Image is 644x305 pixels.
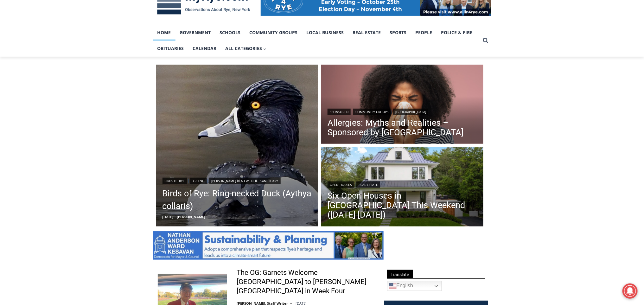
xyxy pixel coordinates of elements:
[152,61,307,79] a: Intern @ [DOMAIN_NAME]
[321,147,483,228] a: Read More Six Open Houses in Rye This Weekend (October 4-5)
[221,41,271,56] button: Child menu of All Categories
[74,55,77,61] div: 6
[160,0,299,61] div: "The first chef I interviewed talked about coming to [GEOGRAPHIC_DATA] from [GEOGRAPHIC_DATA] in ...
[153,41,188,56] a: Obituaries
[237,268,376,295] a: The OG: Garnets Welcome [GEOGRAPHIC_DATA] to [PERSON_NAME][GEOGRAPHIC_DATA] in Week Four
[175,25,215,41] a: Government
[153,25,175,41] a: Home
[389,282,397,290] img: en
[5,64,84,78] h4: [PERSON_NAME] Read Sanctuary Fall Fest: [DATE]
[411,25,437,41] a: People
[177,214,206,219] a: [PERSON_NAME]
[321,65,483,146] a: Read More Allergies: Myths and Realities – Sponsored by White Plains Hospital
[166,63,294,77] span: Intern @ [DOMAIN_NAME]
[386,25,411,41] a: Sports
[328,107,477,115] div: | |
[67,55,69,61] div: 6
[190,178,207,184] a: Birding
[437,25,477,41] a: Police & Fire
[209,178,281,184] a: [PERSON_NAME] Read Wildlife Sanctuary
[328,181,354,188] a: Open Houses
[321,147,483,228] img: 3 Overdale Road, Rye
[321,65,483,146] img: 2025-10 Allergies: Myths and Realities – Sponsored by White Plains Hospital
[348,25,386,41] a: Real Estate
[393,109,428,115] a: [GEOGRAPHIC_DATA]
[387,270,413,278] span: Translate
[353,109,391,115] a: Community Groups
[328,191,477,219] a: Six Open Houses in [GEOGRAPHIC_DATA] This Weekend ([DATE]-[DATE])
[163,187,312,213] a: Birds of Rye: Ring-necked Duck (Aythya collaris)
[0,63,95,79] a: [PERSON_NAME] Read Sanctuary Fall Fest: [DATE]
[156,65,318,227] a: Read More Birds of Rye: Ring-necked Duck (Aythya collaris)
[153,25,480,57] nav: Primary Navigation
[163,176,312,184] div: | |
[175,214,177,219] span: –
[245,25,302,41] a: Community Groups
[71,55,73,61] div: /
[188,41,221,56] a: Calendar
[67,18,92,53] div: Two by Two Animal Haven & The Nature Company: The Wild World of Animals
[163,214,174,219] time: [DATE]
[480,35,491,46] button: View Search Form
[387,281,442,291] a: English
[356,181,380,188] a: Real Estate
[215,25,245,41] a: Schools
[328,109,351,115] a: Sponsored
[302,25,348,41] a: Local Business
[156,65,318,227] img: [PHOTO: Ring-necked Duck (Aythya collaris) at Playland Lake in Rye, New York. Credit: Grace Devine.]
[328,180,477,188] div: |
[163,178,187,184] a: Birds of Rye
[328,118,477,137] a: Allergies: Myths and Realities – Sponsored by [GEOGRAPHIC_DATA]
